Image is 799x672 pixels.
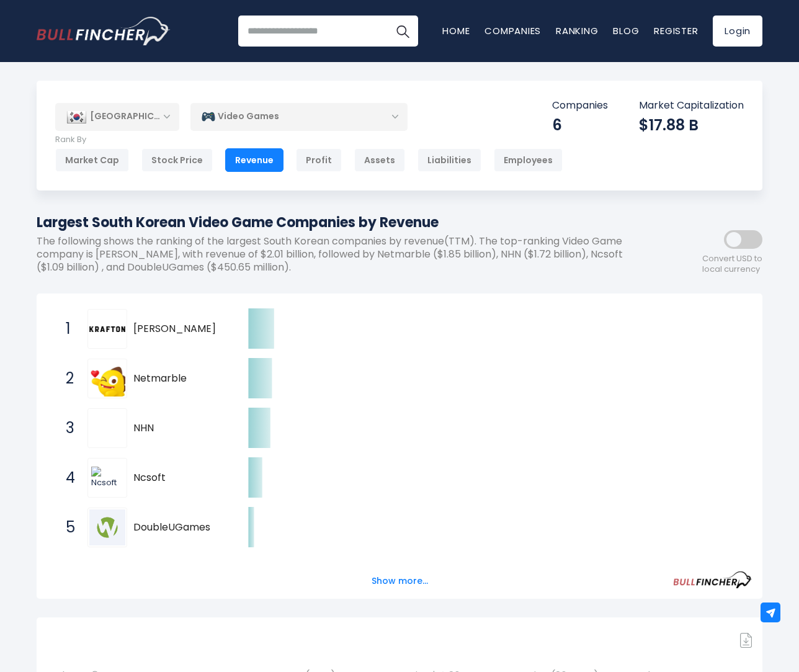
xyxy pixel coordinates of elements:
[91,467,123,489] img: Ncsoft
[354,148,405,172] div: Assets
[387,16,418,47] button: Search
[60,467,72,488] span: 4
[494,148,563,172] div: Employees
[37,17,171,45] img: Bullfincher logo
[552,115,608,135] div: 6
[613,24,639,37] a: Blog
[89,509,125,545] img: DoubleUGames
[556,24,598,37] a: Ranking
[133,372,227,385] span: Netmarble
[713,16,762,47] a: Login
[225,148,283,172] div: Revenue
[89,361,125,396] img: Netmarble
[702,254,762,275] span: Convert USD to local currency
[37,212,651,233] h1: Largest South Korean Video Game Companies by Revenue
[484,24,541,37] a: Companies
[442,24,470,37] a: Home
[417,148,481,172] div: Liabilities
[141,148,213,172] div: Stock Price
[296,148,342,172] div: Profit
[89,326,125,333] img: KRAFTON
[133,323,227,336] span: [PERSON_NAME]
[639,115,744,135] div: $17.88 B
[60,517,72,538] span: 5
[55,103,179,130] div: [GEOGRAPHIC_DATA]
[55,135,563,145] p: Rank By
[364,571,435,591] button: Show more...
[133,472,227,485] span: Ncsoft
[190,102,408,131] div: Video Games
[133,521,227,534] span: DoubleUGames
[654,24,698,37] a: Register
[133,422,227,435] span: NHN
[60,368,72,389] span: 2
[37,235,651,274] p: The following shows the ranking of the largest South Korean companies by revenue(TTM). The top-ra...
[55,148,129,172] div: Market Cap
[60,318,72,339] span: 1
[639,99,744,112] p: Market Capitalization
[552,99,608,112] p: Companies
[37,17,170,45] a: Go to homepage
[60,418,72,439] span: 3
